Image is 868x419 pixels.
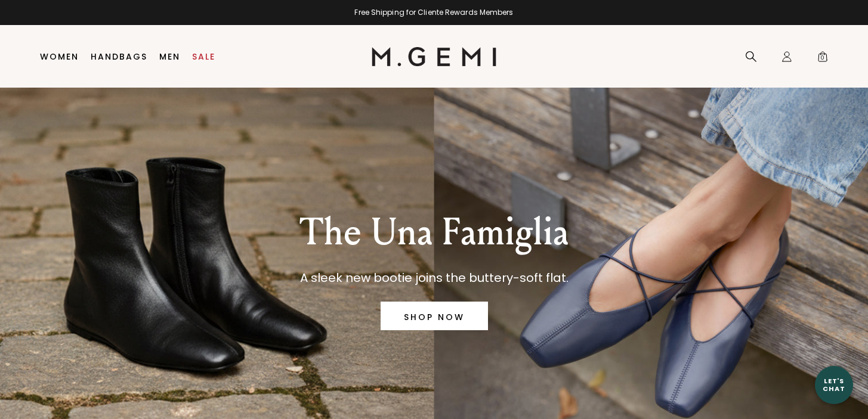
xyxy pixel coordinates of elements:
[159,52,180,61] a: Men
[817,53,829,65] span: 0
[372,47,496,66] img: M.Gemi
[192,52,215,61] a: Sale
[381,302,488,330] a: SHOP NOW
[815,377,853,392] div: Let's Chat
[40,52,79,61] a: Women
[299,268,569,287] p: A sleek new bootie joins the buttery-soft flat.
[299,211,569,254] p: The Una Famiglia
[91,52,147,61] a: Handbags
